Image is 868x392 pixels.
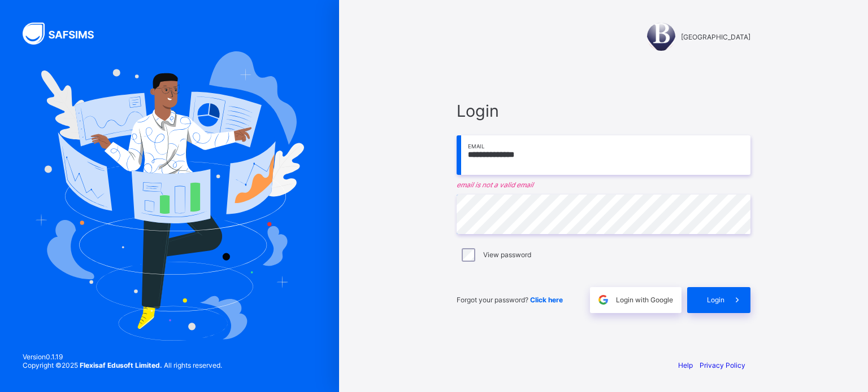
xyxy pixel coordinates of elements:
[23,361,222,369] span: Copyright © 2025 All rights reserved.
[678,361,693,369] a: Help
[681,33,750,41] span: [GEOGRAPHIC_DATA]
[457,101,750,121] span: Login
[80,361,162,369] strong: Flexisaf Edusoft Limited.
[483,250,531,259] label: View password
[707,296,724,304] span: Login
[597,293,610,306] img: google.396cfc9801f0270233282035f929180a.svg
[23,353,222,361] span: Version 0.1.19
[457,296,563,304] span: Forgot your password?
[616,296,673,304] span: Login with Google
[530,296,563,304] a: Click here
[700,361,745,369] a: Privacy Policy
[23,23,107,45] img: SAFSIMS Logo
[35,51,304,340] img: Hero Image
[457,180,750,189] em: email is not a valid email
